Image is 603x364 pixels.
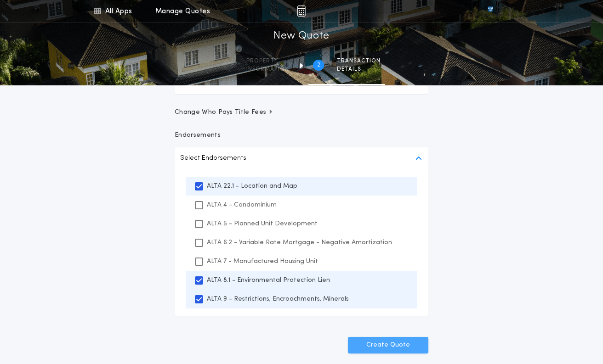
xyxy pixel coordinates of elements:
[246,57,289,65] span: Property
[175,108,273,117] span: Change Who Pays Title Fees
[175,108,428,117] button: Change Who Pays Title Fees
[207,238,392,247] p: ALTA 6.2 - Variable Rate Mortgage - Negative Amortization
[207,294,349,304] p: ALTA 9 - Restrictions, Encroachments, Minerals
[175,131,428,140] p: Endorsements
[207,219,318,229] p: ALTA 5 - Planned Unit Development
[348,337,428,353] button: Create Quote
[207,181,297,191] p: ALTA 22.1 - Location and Map
[180,153,246,164] p: Select Endorsements
[207,200,277,210] p: ALTA 4 - Condominium
[337,57,381,65] span: Transaction
[297,6,306,17] img: img
[317,62,320,69] h2: 2
[471,6,510,16] img: vs-icon
[175,169,428,316] ul: Select Endorsements
[246,66,289,73] span: information
[337,66,381,73] span: details
[175,147,428,169] button: Select Endorsements
[273,29,330,44] h1: New Quote
[207,275,330,285] p: ALTA 8.1 - Environmental Protection Lien
[207,257,318,266] p: ALTA 7 - Manufactured Housing Unit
